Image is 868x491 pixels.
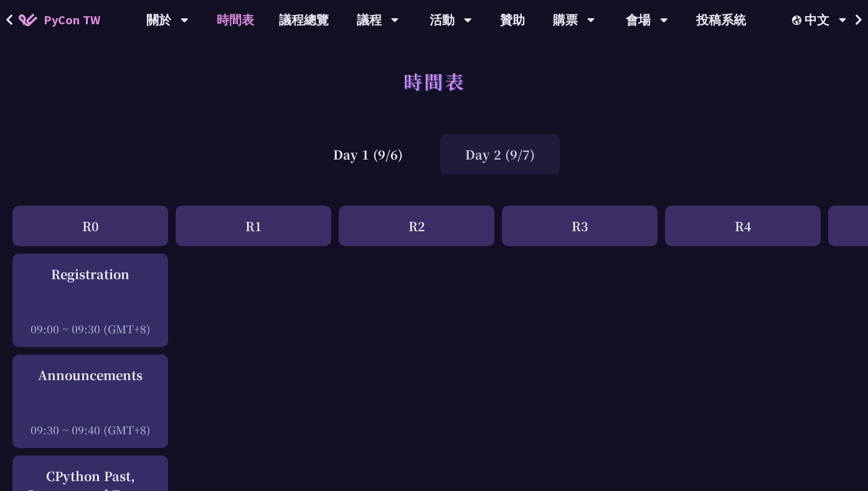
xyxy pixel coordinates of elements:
div: R1 [176,206,331,246]
div: R2 [339,206,494,246]
div: 09:00 ~ 09:30 (GMT+8) [19,321,162,336]
div: Day 2 (9/7) [440,134,560,174]
div: R0 [12,206,168,246]
div: R3 [502,206,658,246]
div: Registration [19,265,162,284]
span: PyCon TW [44,11,100,29]
h1: 時間表 [403,62,465,100]
a: PyCon TW [6,4,113,36]
div: R4 [665,206,821,246]
div: Day 1 (9/6) [308,134,428,174]
div: 09:30 ~ 09:40 (GMT+8) [19,422,162,437]
img: Locale Icon [792,16,804,25]
img: Home icon of PyCon TW 2025 [19,14,37,26]
div: Announcements [19,366,162,384]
